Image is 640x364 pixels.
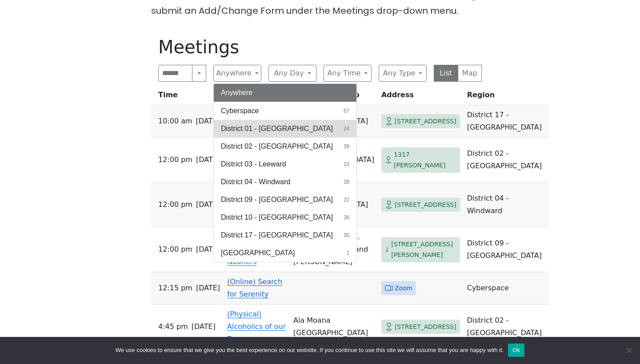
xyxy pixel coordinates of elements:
span: 12:00 PM [158,154,192,166]
button: Map [458,65,482,82]
button: Search [192,65,206,82]
td: District 09 - [GEOGRAPHIC_DATA] [464,227,549,272]
span: District 10 - [GEOGRAPHIC_DATA] [221,212,333,223]
span: 12:00 PM [158,243,192,256]
span: District 03 - Leeward [221,159,286,170]
button: Anywhere [214,84,356,102]
td: Ala Moana [GEOGRAPHIC_DATA] [290,305,378,349]
span: [DATE] [192,320,216,333]
span: 10:00 AM [158,115,192,127]
span: Cyberspace [221,106,259,116]
span: [STREET_ADDRESS] [395,199,456,210]
button: [GEOGRAPHIC_DATA]1 result [214,244,356,262]
span: [DATE] [196,198,220,211]
span: 4:45 PM [158,320,188,333]
span: [DATE] [196,154,220,166]
td: Cyberspace [464,272,549,305]
th: Address [378,89,464,105]
button: District 02 - [GEOGRAPHIC_DATA]39 results [214,138,356,155]
th: Time [151,89,224,105]
h1: Meetings [158,36,482,58]
button: Any Time [324,65,372,82]
a: (Online) Search for Serenity [227,277,282,298]
input: Search [158,65,192,82]
button: Any Day [268,65,316,82]
span: District 17 - [GEOGRAPHIC_DATA] [221,230,333,241]
td: District 02 - [GEOGRAPHIC_DATA] [464,305,549,349]
td: District 04 - Windward [464,182,549,227]
button: Ok [508,344,524,357]
span: 15 results [344,160,349,168]
div: Anywhere [213,83,357,262]
span: [DATE] [196,282,220,294]
span: No [624,346,633,355]
span: 39 results [344,142,349,150]
span: [DATE] [196,243,220,256]
span: [STREET_ADDRESS] [395,321,456,332]
span: 36 results [344,214,349,222]
span: 12:00 PM [158,198,192,211]
button: Cyberspace67 results [214,102,356,120]
td: District 17 - [GEOGRAPHIC_DATA] [464,105,549,138]
button: List [434,65,458,82]
span: District 04 - Windward [221,177,290,187]
span: 38 results [344,178,349,186]
button: District 10 - [GEOGRAPHIC_DATA]36 results [214,209,356,226]
span: 1 result [347,249,350,257]
span: 24 results [344,125,349,133]
button: District 03 - Leeward15 results [214,155,356,173]
span: [GEOGRAPHIC_DATA] [221,248,295,258]
span: 12:15 PM [158,282,192,294]
button: District 01 - [GEOGRAPHIC_DATA]24 results [214,120,356,138]
button: District 04 - Windward38 results [214,173,356,191]
span: [STREET_ADDRESS][PERSON_NAME] [391,239,456,261]
span: District 02 - [GEOGRAPHIC_DATA] [221,141,333,152]
button: Any Type [379,65,427,82]
span: 30 results [344,231,349,239]
span: 22 results [344,196,349,204]
span: Zoom [395,283,412,294]
span: 1317 [PERSON_NAME] [394,149,456,171]
span: We use cookies to ensure that we give you the best experience on our website. If you continue to ... [116,346,504,355]
span: District 01 - [GEOGRAPHIC_DATA] [221,123,333,134]
td: District 02 - [GEOGRAPHIC_DATA] [464,138,549,182]
th: Region [464,89,549,105]
button: District 09 - [GEOGRAPHIC_DATA]22 results [214,191,356,209]
span: District 09 - [GEOGRAPHIC_DATA] [221,194,333,205]
span: [DATE] [196,115,220,127]
span: [STREET_ADDRESS] [395,116,456,127]
button: District 17 - [GEOGRAPHIC_DATA]30 results [214,226,356,244]
a: (Physical) Alcoholics of our Type [227,310,286,343]
button: Anywhere [213,65,261,82]
span: 67 results [344,107,349,115]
